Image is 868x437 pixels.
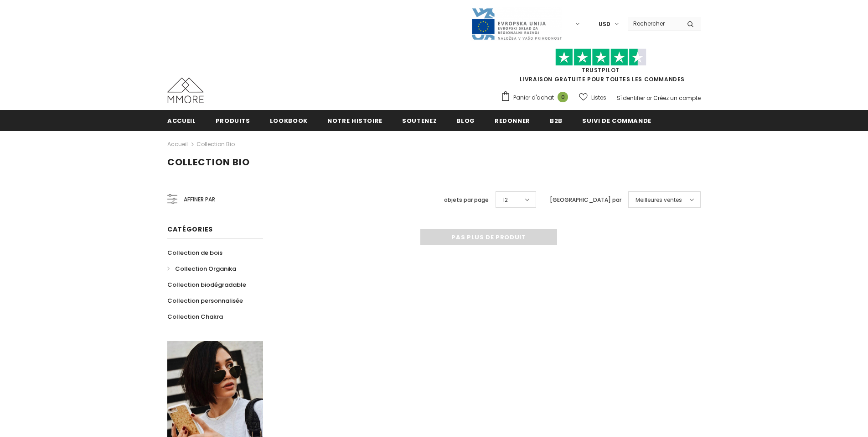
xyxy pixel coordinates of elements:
a: Javni Razpis [471,20,562,27]
a: Accueil [167,139,188,150]
a: Collection Chakra [167,309,223,325]
a: Notre histoire [327,110,382,131]
img: Javni Razpis [471,7,562,41]
span: 0 [558,92,568,102]
a: Collection biodégradable [167,277,246,293]
span: Suivi de commande [582,116,651,125]
a: Collection Bio [196,140,235,148]
span: 12 [503,195,508,205]
a: B2B [550,110,563,131]
span: LIVRAISON GRATUITE POUR TOUTES LES COMMANDES [501,53,701,83]
a: Collection de bois [167,245,222,261]
a: TrustPilot [582,66,620,74]
span: Listes [591,93,606,102]
span: B2B [550,116,563,125]
span: Meilleures ventes [635,195,682,205]
span: Collection personnalisée [167,296,243,305]
a: Lookbook [270,110,308,131]
a: Panier d'achat 0 [501,91,573,105]
a: Créez un compte [653,94,701,102]
span: Panier d'achat [513,93,554,102]
span: USD [599,20,610,29]
img: Cas MMORE [167,78,204,103]
a: Accueil [167,110,196,131]
a: Listes [579,90,606,105]
span: Blog [456,116,475,125]
span: Collection Chakra [167,312,223,321]
span: Lookbook [270,116,308,125]
a: Collection personnalisée [167,293,243,309]
a: Collection Organika [167,261,236,277]
img: Faites confiance aux étoiles pilotes [555,48,646,66]
span: Collection biodégradable [167,280,246,289]
span: or [646,94,652,102]
span: Collection de bois [167,248,222,257]
span: Collection Organika [175,264,236,273]
span: Collection Bio [167,156,250,168]
a: Suivi de commande [582,110,651,131]
a: Blog [456,110,475,131]
span: soutenez [402,116,437,125]
label: [GEOGRAPHIC_DATA] par [550,195,621,205]
span: Redonner [495,116,530,125]
a: soutenez [402,110,437,131]
a: S'identifier [617,94,645,102]
a: Produits [216,110,250,131]
input: Search Site [628,17,680,30]
label: objets par page [444,195,489,205]
span: Produits [216,116,250,125]
span: Catégories [167,225,213,234]
span: Accueil [167,116,196,125]
span: Notre histoire [327,116,382,125]
span: Affiner par [184,195,215,205]
a: Redonner [495,110,530,131]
